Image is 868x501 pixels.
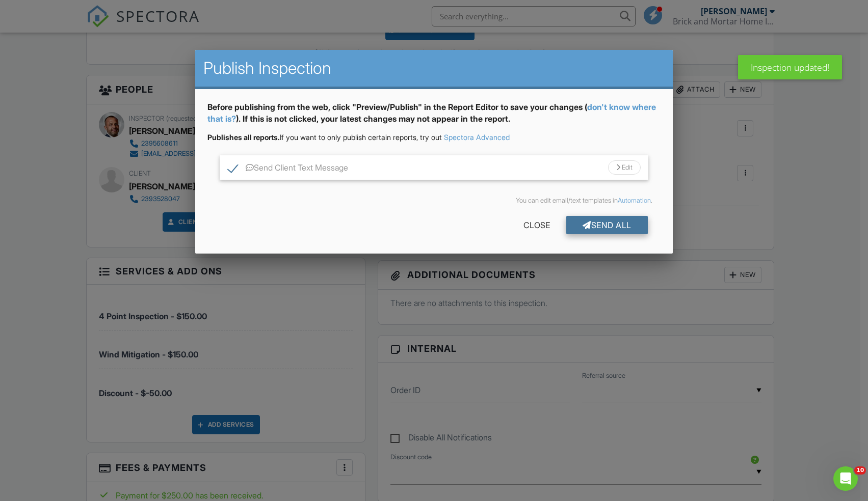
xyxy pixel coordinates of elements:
[207,133,442,142] span: If you want to only publish certain reports, try out
[228,163,348,176] label: Send Client Text Message
[618,197,651,204] a: Automation
[854,466,866,475] span: 10
[444,133,510,142] a: Spectora Advanced
[833,466,858,491] iframe: Intercom live chat
[507,216,566,234] div: Close
[203,58,665,78] h2: Publish Inspection
[608,160,641,175] div: Edit
[207,101,661,132] div: Before publishing from the web, click "Preview/Publish" in the Report Editor to save your changes...
[207,133,280,142] strong: Publishes all reports.
[207,102,656,123] a: don't know where that is?
[216,197,652,205] div: You can edit email/text templates in .
[738,55,842,79] div: Inspection updated!
[566,216,648,234] div: Send All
